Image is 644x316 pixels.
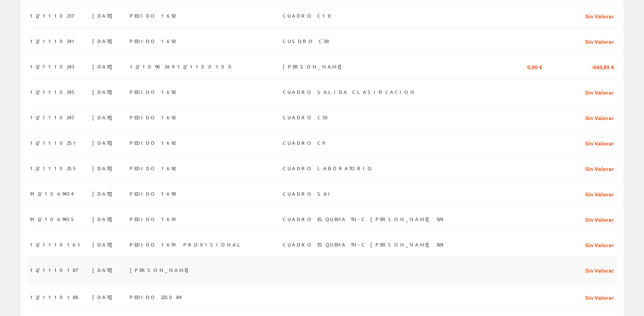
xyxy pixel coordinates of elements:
[585,10,614,21] span: Sin Valorar
[92,112,116,123] span: [DATE]
[30,162,77,174] span: 12/1110255
[130,162,176,174] span: PEDIDO 1692
[130,264,192,276] span: [PERSON_NAME]
[130,213,179,225] span: PEDIDO 1691
[92,239,116,250] span: [DATE]
[30,291,78,303] span: 12/1110188
[591,61,614,72] span: -444,85 €
[92,162,116,174] span: [DATE]
[30,213,75,225] span: 912/1069455
[283,188,333,199] span: CUADRO SAI
[30,61,74,72] span: 12/1110243
[585,291,614,303] span: Sin Valorar
[283,10,331,21] span: CUADRO C18
[585,112,614,123] span: Sin Valorar
[130,137,176,149] span: PEDIDO 1692
[585,188,614,199] span: Sin Valorar
[92,264,116,276] span: [DATE]
[130,291,182,303] span: PEDIDO 225084
[283,137,324,149] span: CUADRO C9
[30,112,74,123] span: 12/1110247
[30,137,79,149] span: 12/1110251
[585,239,614,250] span: Sin Valorar
[92,291,116,303] span: [DATE]
[130,10,176,21] span: PEDIDO 1692
[30,264,77,276] span: 12/1110187
[30,239,83,250] span: 12/1110161
[92,188,116,199] span: [DATE]
[30,10,74,21] span: 12/1110237
[30,86,76,98] span: 12/1110245
[585,35,614,47] span: Sin Valorar
[283,239,443,250] span: CUADRO ESQUEMA TN-C [PERSON_NAME] 924
[92,61,116,72] span: [DATE]
[585,162,614,174] span: Sin Valorar
[527,61,542,72] span: 0,00 €
[92,35,116,47] span: [DATE]
[130,86,176,98] span: PEDIDO 1692
[283,35,329,47] span: CUSDRO C38
[30,35,77,47] span: 12/1110241
[585,213,614,225] span: Sin Valorar
[92,10,116,21] span: [DATE]
[130,188,181,199] span: PEDIDO 1690
[130,239,243,250] span: PEDIDO 1691 PROVISIONAL
[92,137,116,149] span: [DATE]
[585,86,614,98] span: Sin Valorar
[283,162,374,174] span: CUADRO LABORATORIO
[92,213,116,225] span: [DATE]
[283,86,416,98] span: CUADRO SALIDA CLASIFICACION
[130,112,176,123] span: PEDIDO 1692
[283,213,443,225] span: CUADRO ESQUEMA TN-C [PERSON_NAME] 924
[92,86,116,98] span: [DATE]
[30,188,74,199] span: 912/1069454
[585,264,614,276] span: Sin Valorar
[283,61,345,72] span: [PERSON_NAME]
[130,61,236,72] span: 12/1090369-12/1100100
[283,112,332,123] span: CUADRO C30
[130,35,176,47] span: PEDIDO 1692
[585,137,614,149] span: Sin Valorar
